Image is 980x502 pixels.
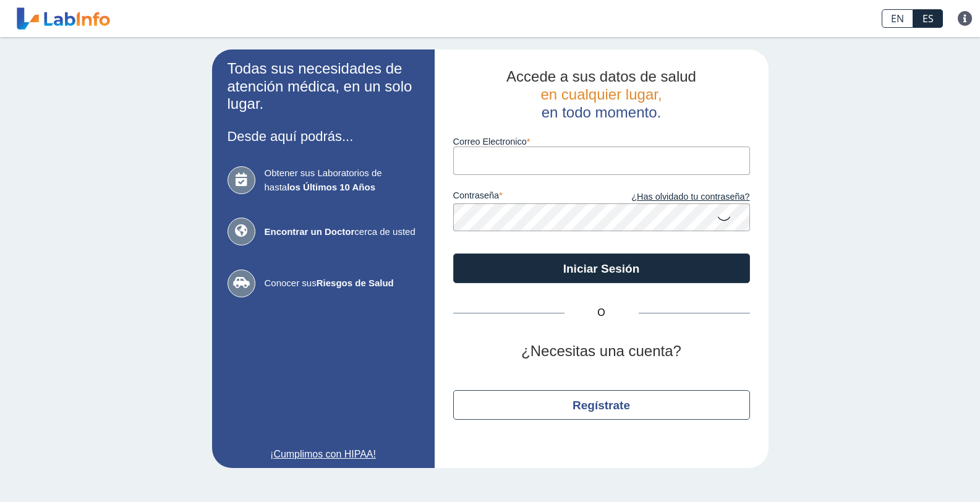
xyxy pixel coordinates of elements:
[453,190,602,204] label: contraseña
[228,447,419,462] a: ¡Cumplimos con HIPAA!
[453,390,750,420] button: Regístrate
[228,60,419,113] h2: Todas sus necesidades de atención médica, en un solo lugar.
[453,137,750,147] label: Correo Electronico
[602,190,750,204] a: ¿Has olvidado tu contraseña?
[228,129,419,144] h3: Desde aquí podrás...
[506,68,696,85] span: Accede a sus datos de salud
[542,104,661,121] span: en todo momento.
[265,225,419,239] span: cerca de usted
[453,253,750,283] button: Iniciar Sesión
[913,9,943,28] a: ES
[565,305,639,320] span: O
[453,342,750,360] h2: ¿Necesitas una cuenta?
[882,9,913,28] a: EN
[265,276,419,291] span: Conocer sus
[317,278,394,288] b: Riesgos de Salud
[287,182,375,192] b: los Últimos 10 Años
[265,166,419,194] span: Obtener sus Laboratorios de hasta
[540,86,662,103] span: en cualquier lugar,
[265,226,355,237] b: Encontrar un Doctor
